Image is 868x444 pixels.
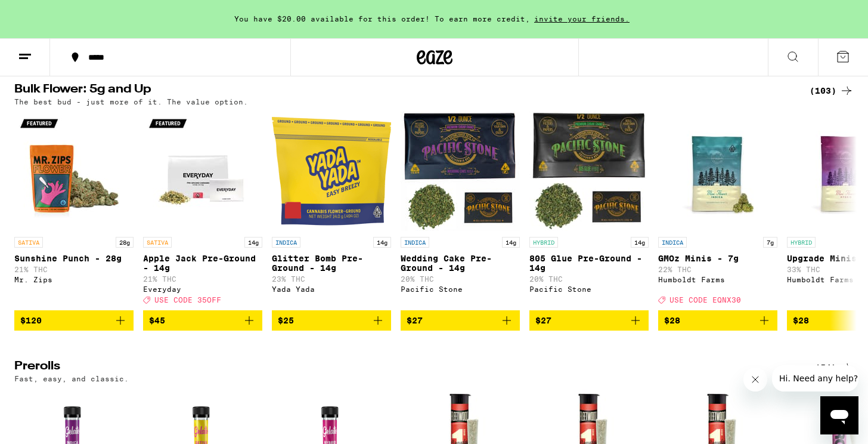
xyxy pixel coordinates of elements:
img: Pacific Stone - 805 Glue Pre-Ground - 14g [529,112,649,231]
a: Open page for Sunshine Punch - 28g from Mr. Zips [14,112,134,310]
span: USE CODE 35OFF [154,297,221,304]
span: You have $20.00 available for this order! To earn more credit, [234,15,530,23]
p: 14g [244,237,262,248]
span: invite your friends. [530,15,634,23]
button: Add to bag [529,310,649,331]
img: Everyday - Apple Jack Pre-Ground - 14g [143,112,262,231]
div: Everyday [143,285,262,293]
button: Add to bag [14,310,134,331]
p: 23% THC [272,275,391,283]
button: Add to bag [143,310,262,331]
a: Open page for Glitter Bomb Pre-Ground - 14g from Yada Yada [272,112,391,310]
p: INDICA [658,237,687,248]
a: (103) [810,84,854,98]
a: Open page for Wedding Cake Pre-Ground - 14g from Pacific Stone [401,112,520,310]
p: SATIVA [14,237,43,248]
p: 20% THC [529,275,649,283]
p: 21% THC [14,266,134,273]
p: 14g [631,237,649,248]
h2: Bulk Flower: 5g and Up [14,84,795,98]
span: $45 [149,316,165,325]
p: Glitter Bomb Pre-Ground - 14g [272,254,391,273]
p: 14g [502,237,520,248]
span: $28 [793,316,809,325]
a: Open page for Apple Jack Pre-Ground - 14g from Everyday [143,112,262,310]
p: GMOz Minis - 7g [658,254,777,263]
img: Humboldt Farms - GMOz Minis - 7g [658,112,777,231]
p: 22% THC [658,266,777,273]
p: 7g [763,237,777,248]
p: The best bud - just more of it. The value option. [14,98,248,106]
a: Open page for GMOz Minis - 7g from Humboldt Farms [658,112,777,310]
p: HYBRID [787,237,816,248]
div: Humboldt Farms [658,276,777,283]
a: Open page for 805 Glue Pre-Ground - 14g from Pacific Stone [529,112,649,310]
iframe: Message from company [772,365,858,391]
h2: Prerolls [14,360,795,375]
span: $27 [407,316,423,325]
span: $28 [664,316,680,325]
div: Pacific Stone [401,285,520,293]
div: Yada Yada [272,285,391,293]
button: Add to bag [272,310,391,331]
div: Mr. Zips [14,276,134,283]
span: USE CODE EQNX30 [669,297,741,304]
button: Add to bag [658,310,777,331]
p: Fast, easy, and classic. [14,375,129,383]
span: $25 [278,316,294,325]
iframe: Button to launch messaging window [820,396,858,434]
iframe: Close message [743,368,767,391]
div: Pacific Stone [529,285,649,293]
button: Add to bag [401,310,520,331]
p: 21% THC [143,275,262,283]
img: Pacific Stone - Wedding Cake Pre-Ground - 14g [401,112,520,231]
p: SATIVA [143,237,172,248]
p: Apple Jack Pre-Ground - 14g [143,254,262,273]
span: $120 [20,316,42,325]
p: 28g [116,237,134,248]
p: INDICA [272,237,300,248]
p: HYBRID [529,237,558,248]
img: Yada Yada - Glitter Bomb Pre-Ground - 14g [272,112,391,231]
p: Sunshine Punch - 28g [14,254,134,263]
p: INDICA [401,237,429,248]
p: 805 Glue Pre-Ground - 14g [529,254,649,273]
span: $27 [535,316,551,325]
a: (54) [815,360,854,375]
p: 14g [373,237,391,248]
img: Mr. Zips - Sunshine Punch - 28g [14,112,134,231]
p: Wedding Cake Pre-Ground - 14g [401,254,520,273]
p: 20% THC [401,275,520,283]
